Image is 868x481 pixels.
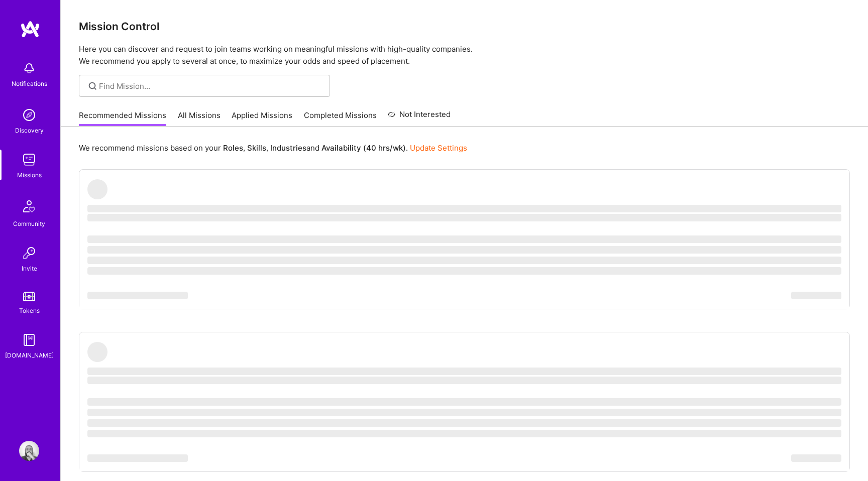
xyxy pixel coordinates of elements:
[19,243,39,263] img: Invite
[388,108,451,127] a: Not Interested
[87,80,98,92] i: icon SearchGrey
[79,43,850,67] p: Here you can discover and request to join teams working on meaningful missions with high-quality ...
[19,330,39,350] img: guide book
[79,143,467,153] p: We recommend missions based on your , , and .
[410,143,467,153] a: Update Settings
[79,110,166,127] a: Recommended Missions
[22,263,37,274] div: Invite
[15,125,44,136] div: Discovery
[19,305,40,316] div: Tokens
[223,143,243,153] b: Roles
[17,194,41,218] img: Community
[19,105,39,125] img: discovery
[5,350,54,360] div: [DOMAIN_NAME]
[178,110,221,127] a: All Missions
[79,20,850,33] h3: Mission Control
[304,110,377,127] a: Completed Missions
[19,441,39,461] img: User Avatar
[19,58,39,78] img: bell
[23,292,35,301] img: tokens
[247,143,266,153] b: Skills
[232,110,292,127] a: Applied Missions
[99,81,322,91] input: Find Mission...
[12,78,47,89] div: Notifications
[19,150,39,170] img: teamwork
[17,441,42,461] a: User Avatar
[20,20,40,38] img: logo
[321,143,406,153] b: Availability (40 hrs/wk)
[270,143,306,153] b: Industries
[17,170,42,180] div: Missions
[13,218,45,229] div: Community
